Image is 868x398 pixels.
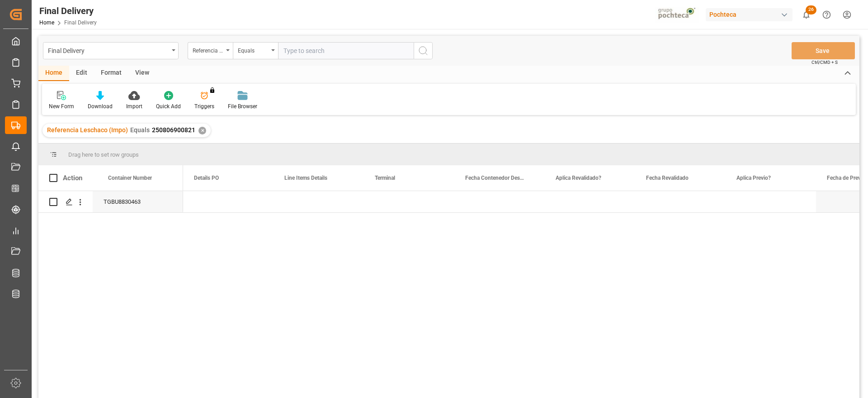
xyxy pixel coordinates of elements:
div: Format [94,66,128,81]
span: Aplica Previo? [736,175,771,181]
button: Pochteca [706,6,796,23]
div: File Browser [228,102,257,110]
span: Fecha de Previo [827,175,865,181]
span: Details PO [194,175,219,181]
span: 26 [806,5,816,14]
img: pochtecaImg.jpg_1689854062.jpg [655,7,700,23]
div: Home [38,66,69,81]
div: Quick Add [156,102,181,110]
span: Aplica Revalidado? [556,175,601,181]
div: Pochteca [706,8,793,21]
a: Home [39,19,54,26]
button: Save [792,42,855,59]
input: Type to search [278,42,414,59]
div: Action [63,174,82,182]
span: Line Items Details [284,175,327,181]
div: View [128,66,156,81]
div: TGBU8830463 [93,191,183,212]
span: Drag here to set row groups [68,151,139,158]
div: Press SPACE to select this row. [38,191,183,213]
div: Import [126,102,142,110]
div: Final Delivery [48,44,169,56]
span: Container Number [108,175,152,181]
span: Terminal [375,175,395,181]
span: Equals [130,126,150,134]
button: open menu [188,42,233,59]
div: Download [88,102,113,110]
span: 250806900821 [152,126,195,134]
div: Referencia Leschaco (Impo) [193,44,223,55]
span: Fecha Contenedor Descargado [465,175,526,181]
div: ✕ [198,127,206,134]
div: New Form [49,102,74,110]
span: Referencia Leschaco (Impo) [47,126,128,134]
span: Ctrl/CMD + S [811,59,838,66]
div: Final Delivery [39,4,97,18]
div: Edit [69,66,94,81]
button: show 26 new notifications [796,5,816,25]
button: Help Center [816,5,837,25]
span: Fecha Revalidado [646,175,689,181]
button: open menu [43,42,179,59]
button: search button [414,42,433,59]
button: open menu [233,42,278,59]
div: Equals [238,44,269,55]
